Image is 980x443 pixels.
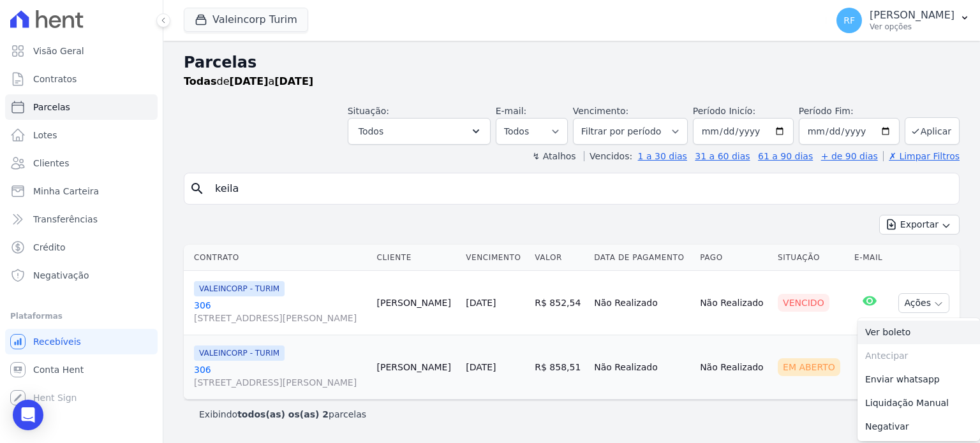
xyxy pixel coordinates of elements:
a: Recebíveis [5,329,158,354]
a: Ver boleto [857,321,980,344]
span: Negativação [33,269,89,282]
span: Parcelas [33,101,70,113]
a: [DATE] [466,362,496,372]
a: 306[STREET_ADDRESS][PERSON_NAME] [194,299,367,324]
label: Vencimento: [573,106,628,116]
p: Ver opções [870,22,954,32]
td: R$ 858,51 [530,335,589,400]
a: 306[STREET_ADDRESS][PERSON_NAME] [194,363,367,389]
input: Buscar por nome do lote ou do cliente [207,176,954,201]
strong: Todas [184,75,217,87]
strong: [DATE] [230,75,269,87]
strong: [DATE] [274,75,313,87]
button: Ações [898,293,949,313]
button: Valeincorp Turim [184,8,308,32]
td: Não Realizado [589,335,695,400]
h2: Parcelas [184,51,960,74]
td: Não Realizado [695,335,773,400]
a: 61 a 90 dias [758,151,813,161]
button: Todos [348,118,491,145]
button: Exportar [879,215,960,235]
p: [PERSON_NAME] [870,9,954,22]
th: Valor [530,245,589,271]
a: Negativação [5,263,158,288]
a: Transferências [5,207,158,232]
label: Período Inicío: [693,106,755,116]
a: 1 a 30 dias [638,151,687,161]
span: Todos [359,124,383,139]
a: Contratos [5,66,158,92]
td: Não Realizado [589,271,695,335]
span: Contratos [33,73,77,85]
p: de a [184,74,313,89]
a: Enviar whatsapp [857,368,980,391]
label: Vencidos: [584,151,632,161]
td: Não Realizado [695,271,773,335]
i: search [189,181,205,196]
th: Cliente [372,245,461,271]
td: [PERSON_NAME] [372,335,461,400]
label: Situação: [348,106,389,116]
b: todos(as) os(as) 2 [237,409,329,419]
a: Visão Geral [5,38,158,64]
span: Visão Geral [33,45,84,57]
span: Crédito [33,241,66,254]
span: Lotes [33,129,57,142]
span: Antecipar [857,344,980,368]
a: ✗ Limpar Filtros [883,151,960,161]
span: [STREET_ADDRESS][PERSON_NAME] [194,376,367,389]
button: RF [PERSON_NAME] Ver opções [826,3,980,38]
div: Vencido [778,294,829,312]
p: Exibindo parcelas [199,408,366,421]
span: RF [843,16,855,25]
th: Contrato [184,245,372,271]
a: Crédito [5,235,158,260]
th: Vencimento [461,245,530,271]
span: Conta Hent [33,363,84,376]
button: Aplicar [905,117,960,145]
a: Liquidação Manual [857,391,980,415]
span: [STREET_ADDRESS][PERSON_NAME] [194,312,367,324]
span: Transferências [33,213,98,226]
div: Open Intercom Messenger [13,400,43,430]
th: Situação [773,245,849,271]
a: + de 90 dias [821,151,878,161]
label: Período Fim: [799,105,900,118]
span: Recebíveis [33,335,81,348]
span: VALEINCORP - TURIM [194,281,285,296]
td: [PERSON_NAME] [372,271,461,335]
a: Conta Hent [5,357,158,382]
a: Lotes [5,122,158,148]
td: R$ 852,54 [530,271,589,335]
div: Plataformas [10,309,152,324]
a: Clientes [5,150,158,176]
label: ↯ Atalhos [532,151,575,161]
a: 31 a 60 dias [695,151,750,161]
label: E-mail: [496,106,527,116]
div: Em Aberto [778,358,840,376]
a: [DATE] [466,298,496,308]
th: E-mail [849,245,890,271]
th: Pago [695,245,773,271]
span: Minha Carteira [33,185,99,198]
span: Clientes [33,157,69,170]
a: Parcelas [5,94,158,120]
th: Data de Pagamento [589,245,695,271]
a: Minha Carteira [5,178,158,204]
span: VALEINCORP - TURIM [194,345,285,361]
